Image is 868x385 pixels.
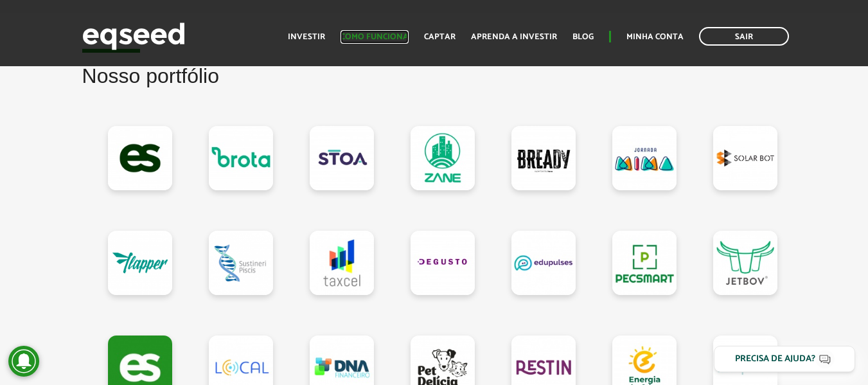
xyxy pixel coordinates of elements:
a: Brota Company [209,126,273,190]
a: Zane [411,126,475,190]
a: Blog [572,33,594,41]
a: Bready [511,126,576,190]
a: Pecsmart [612,231,677,295]
a: Captar [424,33,456,41]
a: Sair [699,27,789,46]
a: Edupulses [511,231,576,295]
a: Investir [288,33,325,41]
a: Como funciona [341,33,409,41]
a: Taxcel [310,231,374,295]
a: JetBov [713,231,777,295]
a: Minha conta [626,33,684,41]
a: STOA Seguros [310,126,374,190]
a: Flapper [108,231,172,295]
h2: Nosso portfólio [82,65,786,107]
a: Aprenda a investir [471,33,557,41]
a: Degusto Brands [411,231,475,295]
a: Sustineri Piscis [209,231,273,295]
a: EqSeed [108,126,172,190]
a: Jornada Mima [612,126,677,190]
img: EqSeed [82,19,185,53]
a: Solar Bot [713,126,777,190]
